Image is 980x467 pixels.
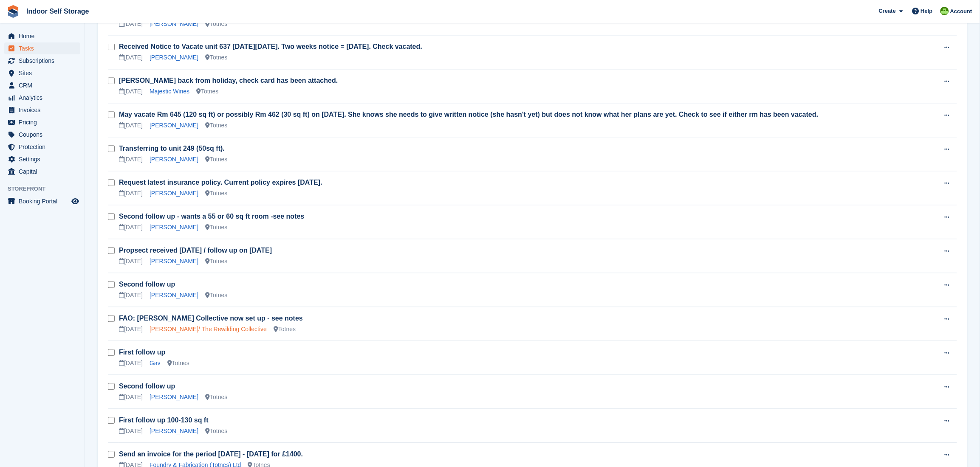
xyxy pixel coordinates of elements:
a: [PERSON_NAME] [150,258,198,265]
div: Totnes [205,121,227,130]
a: [PERSON_NAME] [150,394,198,401]
a: [PERSON_NAME] [150,122,198,129]
a: menu [4,55,80,67]
a: Second follow up [119,281,175,288]
a: menu [4,30,80,42]
div: Totnes [205,393,227,402]
a: menu [4,79,80,91]
a: [PERSON_NAME] [150,190,198,197]
span: Account [950,7,972,16]
div: Totnes [274,325,296,334]
a: Send an invoice for the period [DATE] - [DATE] for £1400. [119,451,303,458]
a: Majestic Wines [150,88,189,95]
a: Gav [150,360,161,367]
a: First follow up [119,349,165,356]
div: Totnes [205,189,227,198]
a: [PERSON_NAME] [150,428,198,435]
div: Totnes [167,359,189,368]
a: menu [4,129,80,141]
a: Request latest insurance policy. Current policy expires [DATE]. [119,179,322,186]
span: Protection [19,141,70,153]
img: stora-icon-8386f47178a22dfd0bd8f6a31ec36ba5ce8667c1dd55bd0f319d3a0aa187defe.svg [7,5,20,18]
div: [DATE] [119,325,143,334]
div: [DATE] [119,223,143,232]
a: [PERSON_NAME] [150,54,198,61]
span: Invoices [19,104,70,116]
a: [PERSON_NAME] [150,156,198,163]
div: Totnes [205,223,227,232]
span: Pricing [19,116,70,128]
a: [PERSON_NAME]/ The Rewilding Collective [150,326,267,333]
span: Subscriptions [19,55,70,67]
div: Totnes [205,291,227,300]
span: Help [921,7,933,15]
a: menu [4,104,80,116]
img: Helen Wilson [940,7,949,15]
div: [DATE] [119,87,143,96]
a: menu [4,195,80,207]
div: Totnes [196,87,218,96]
div: [DATE] [119,359,143,368]
span: Coupons [19,129,70,141]
div: [DATE] [119,393,143,402]
a: [PERSON_NAME] back from holiday, check card has been attached. [119,77,338,84]
a: Preview store [70,196,80,206]
a: Transferring to unit 249 (50sq ft). [119,145,225,152]
a: Propsect received [DATE] / follow up on [DATE] [119,247,272,254]
a: menu [4,153,80,165]
div: [DATE] [119,257,143,266]
span: Storefront [8,185,85,193]
a: menu [4,116,80,128]
span: Tasks [19,42,70,54]
div: [DATE] [119,155,143,164]
a: [PERSON_NAME] [150,20,198,27]
a: Second follow up - wants a 55 or 60 sq ft room -see notes [119,213,305,220]
a: menu [4,166,80,177]
div: Totnes [205,427,227,436]
div: [DATE] [119,189,143,198]
div: Totnes [205,155,227,164]
a: Second follow up [119,383,175,390]
span: Capital [19,166,70,177]
span: Home [19,30,70,42]
div: Totnes [205,53,227,62]
div: Totnes [205,20,227,28]
a: First follow up 100-130 sq ft [119,417,209,424]
span: Settings [19,153,70,165]
a: menu [4,42,80,54]
div: [DATE] [119,291,143,300]
a: Received Notice to Vacate unit 637 [DATE][DATE]. Two weeks notice = [DATE]. Check vacated. [119,43,422,51]
div: [DATE] [119,53,143,62]
a: menu [4,141,80,153]
span: Sites [19,67,70,79]
a: menu [4,67,80,79]
a: FAO: [PERSON_NAME] Collective now set up - see notes [119,315,303,322]
a: menu [4,92,80,104]
div: Totnes [205,257,227,266]
div: [DATE] [119,121,143,130]
a: Indoor Self Storage [23,4,93,18]
div: [DATE] [119,427,143,436]
div: [DATE] [119,20,143,28]
a: [PERSON_NAME] [150,224,198,231]
span: Booking Portal [19,195,70,207]
span: CRM [19,79,70,91]
span: Analytics [19,92,70,104]
span: Create [879,7,896,15]
a: [PERSON_NAME] [150,292,198,299]
a: May vacate Rm 645 (120 sq ft) or possibly Rm 462 (30 sq ft) on [DATE]. She knows she needs to giv... [119,111,819,118]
